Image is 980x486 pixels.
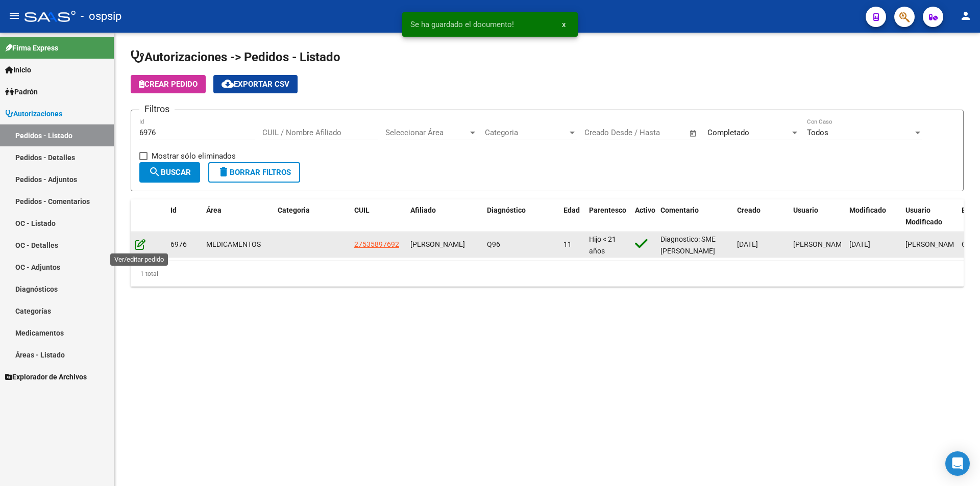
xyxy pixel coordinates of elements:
datatable-header-cell: Diagnóstico [483,199,559,233]
span: Autorizaciones [5,108,62,119]
button: Open calendar [688,127,699,139]
span: Parentesco [589,206,626,214]
datatable-header-cell: CUIL [350,199,406,233]
mat-icon: delete [217,166,230,178]
span: Buscar [149,168,191,177]
span: Diagnóstico [487,206,526,214]
span: Usuario [793,206,818,214]
span: Crear Pedido [139,80,198,89]
datatable-header-cell: Creado [733,199,789,233]
span: Activo [635,206,655,214]
span: Afiliado [410,206,436,214]
span: Comentario [660,206,699,214]
input: Fecha fin [635,128,684,137]
button: Buscar [139,162,200,183]
span: - ospsip [81,5,121,28]
datatable-header-cell: Parentesco [585,199,631,233]
span: Inicio [5,64,31,75]
span: Categoria [485,128,568,137]
mat-icon: cloud_download [222,78,234,90]
div: Open Intercom Messenger [945,451,970,476]
span: CUIL [354,206,370,214]
span: Mostrar sólo eliminados [152,150,236,162]
span: [DATE] [849,240,870,248]
span: 11 [563,240,572,248]
span: x [562,20,566,29]
button: Crear Pedido [131,75,206,93]
datatable-header-cell: Comentario [656,199,733,233]
span: Explorador de Archivos [5,371,87,382]
button: Borrar Filtros [208,162,300,183]
span: Exportar CSV [222,80,289,89]
span: 6976 [170,240,187,248]
span: Modificado [849,206,886,214]
span: Diagnostico: SME [PERSON_NAME] Medico Tratante: [PERSON_NAME] Correo electrónico: [EMAIL_ADDRESS]... [660,235,723,382]
datatable-header-cell: Modificado [845,199,901,233]
datatable-header-cell: Edad [559,199,585,233]
span: Creado [737,206,761,214]
h3: Filtros [139,102,175,116]
span: MEDICAMENTOS [206,240,261,248]
datatable-header-cell: Área [202,199,274,233]
datatable-header-cell: Categoria [274,199,350,233]
span: [PERSON_NAME] [410,240,465,248]
span: Todos [807,128,828,137]
span: [PERSON_NAME] [793,240,848,248]
span: Edad [563,206,580,214]
span: Id [170,206,177,214]
span: Categoria [278,206,310,214]
datatable-header-cell: Id [166,199,202,233]
span: Completado [707,128,749,137]
datatable-header-cell: Afiliado [406,199,483,233]
mat-icon: search [149,166,161,178]
span: [PERSON_NAME] [905,240,960,248]
span: Seleccionar Área [385,128,468,137]
div: 1 total [131,261,964,287]
mat-icon: menu [8,10,20,22]
span: Área [206,206,222,214]
datatable-header-cell: Usuario Modificado [901,199,958,233]
span: 27535897692 [354,240,399,248]
span: Padrón [5,86,38,97]
span: Q96 [487,240,500,248]
span: Borrar Filtros [217,168,291,177]
span: Autorizaciones -> Pedidos - Listado [131,50,340,64]
datatable-header-cell: Activo [631,199,656,233]
span: Se ha guardado el documento! [410,19,514,30]
span: Usuario Modificado [905,206,942,226]
span: Hijo < 21 años [589,235,616,255]
span: [DATE] [737,240,758,248]
span: Firma Express [5,42,58,54]
button: Exportar CSV [213,75,298,93]
input: Fecha inicio [584,128,626,137]
datatable-header-cell: Usuario [789,199,845,233]
mat-icon: person [960,10,972,22]
button: x [554,15,574,34]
